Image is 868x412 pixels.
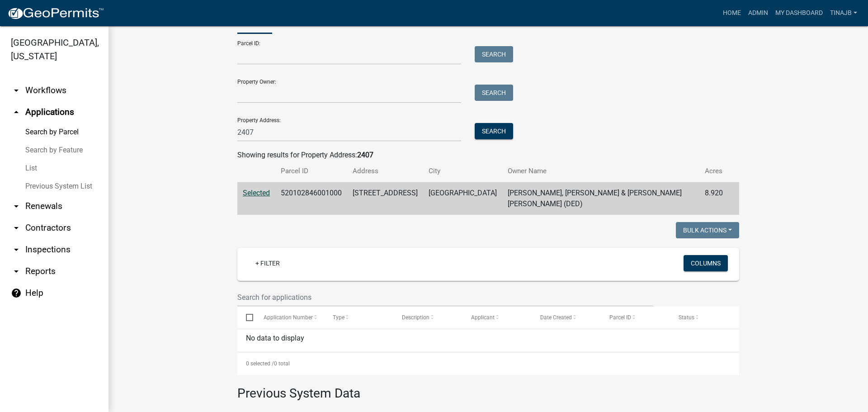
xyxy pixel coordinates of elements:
td: [PERSON_NAME], [PERSON_NAME] & [PERSON_NAME] [PERSON_NAME] (DED) [502,182,699,215]
span: Status [679,314,694,321]
th: Parcel ID [275,161,347,182]
i: help [11,288,22,298]
span: Date Created [540,314,572,321]
td: [GEOGRAPHIC_DATA] [423,182,502,215]
a: Home [719,5,745,22]
button: Search [475,46,513,62]
strong: 2407 [357,151,373,159]
i: arrow_drop_down [11,85,22,96]
a: Selected [243,189,270,197]
a: Admin [745,5,772,22]
datatable-header-cell: Description [393,307,462,328]
span: Description [402,314,429,321]
i: arrow_drop_down [11,266,22,277]
h3: Previous System Data [237,375,739,403]
datatable-header-cell: Parcel ID [601,307,670,328]
span: Application Number [264,314,313,321]
span: Type [333,314,344,321]
i: arrow_drop_down [11,244,22,255]
i: arrow_drop_up [11,107,22,118]
button: Bulk Actions [676,222,739,238]
td: 520102846001000 [275,182,347,215]
button: Columns [684,255,728,271]
button: Search [475,123,513,139]
a: Tinajb [826,5,861,22]
div: No data to display [237,329,739,352]
i: arrow_drop_down [11,223,22,233]
button: Search [475,85,513,101]
td: 8.920 [699,182,728,215]
datatable-header-cell: Type [324,307,393,328]
datatable-header-cell: Status [670,307,739,328]
div: Showing results for Property Address: [237,150,739,161]
span: 0 selected / [246,360,274,367]
div: 0 total [237,352,739,375]
i: arrow_drop_down [11,201,22,212]
datatable-header-cell: Select [237,307,255,328]
input: Search for applications [237,288,653,307]
a: + Filter [248,255,287,271]
datatable-header-cell: Application Number [255,307,324,328]
td: [STREET_ADDRESS] [347,182,423,215]
th: Owner Name [502,161,699,182]
th: City [423,161,502,182]
th: Acres [699,161,728,182]
span: Applicant [471,314,495,321]
span: Parcel ID [609,314,631,321]
datatable-header-cell: Applicant [462,307,532,328]
a: My Dashboard [772,5,826,22]
th: Address [347,161,423,182]
datatable-header-cell: Date Created [532,307,601,328]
